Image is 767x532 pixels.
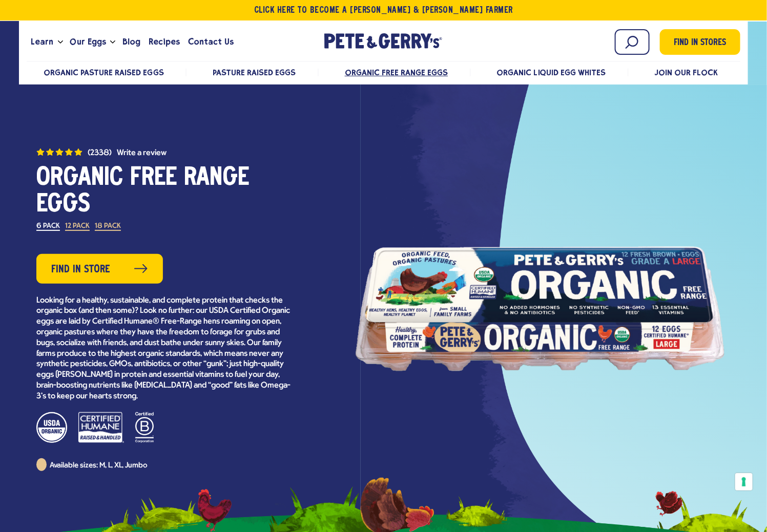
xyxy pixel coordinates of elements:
[213,68,296,77] a: Pasture Raised Eggs
[36,146,293,157] a: (2338) 4.7 out of 5 stars. Read reviews for average rating value is 4.7 of 5. Read 2338 Reviews S...
[149,35,180,48] span: Recipes
[674,36,726,50] span: Find in Stores
[27,61,740,83] nav: desktop product menu
[615,29,650,55] input: Search
[70,35,106,48] span: Our Eggs
[188,35,234,48] span: Contact Us
[117,149,167,157] button: Write a Review (opens pop-up)
[58,40,63,44] button: Open the dropdown menu for Learn
[95,223,121,231] label: 18 Pack
[660,29,740,55] a: Find in Stores
[27,28,57,56] a: Learn
[88,149,112,157] span: (2338)
[36,165,293,218] h1: Organic Free Range Eggs
[184,28,238,56] a: Contact Us
[36,295,293,402] p: Looking for a healthy, sustainable, and complete protein that checks the organic box (and then so...
[144,28,184,56] a: Recipes
[65,223,90,231] label: 12 Pack
[735,473,753,491] button: Your consent preferences for tracking technologies
[44,68,164,77] a: Organic Pasture Raised Eggs
[345,68,448,77] a: Organic Free Range Eggs
[655,68,718,77] a: Join Our Flock
[110,40,115,44] button: Open the dropdown menu for Our Eggs
[122,35,140,48] span: Blog
[118,28,144,56] a: Blog
[36,223,60,231] label: 6 Pack
[51,262,110,278] span: Find in Store
[50,462,148,470] span: Available sizes: M, L, XL, Jumbo
[66,28,110,56] a: Our Eggs
[31,35,53,48] span: Learn
[497,68,606,77] a: Organic Liquid Egg Whites
[36,254,163,284] a: Find in Store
